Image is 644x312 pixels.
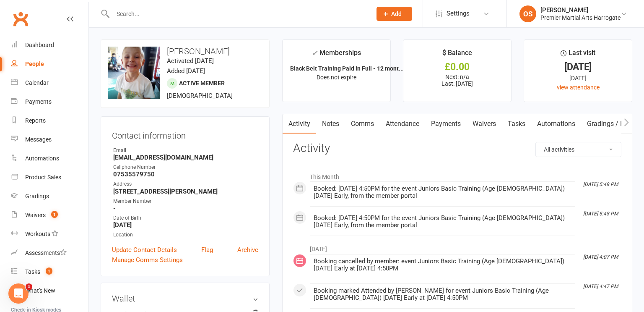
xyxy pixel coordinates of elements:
div: [DATE] [532,73,624,83]
a: Automations [11,149,88,168]
i: [DATE] 4:07 PM [583,254,618,260]
div: Product Sales [25,174,61,181]
input: Search... [110,8,366,20]
a: What's New [11,281,88,300]
strong: [DATE] [113,221,258,229]
img: image1695315325.png [108,47,160,99]
a: Gradings [11,187,88,206]
iframe: Intercom live chat [8,283,29,304]
a: Calendar [11,73,88,92]
h3: Activity [293,142,621,155]
a: Automations [531,114,581,134]
span: Active member [179,80,225,87]
div: Premier Martial Arts Harrogate [540,14,621,21]
span: 1 [51,211,58,218]
div: Booked: [DATE] 4:50PM for the event Juniors Basic Training (Age [DEMOGRAPHIC_DATA]) [DATE] Early,... [314,215,571,229]
div: Automations [25,155,59,162]
a: Archive [237,245,258,255]
a: view attendance [557,84,600,91]
div: Date of Birth [113,214,258,222]
a: Product Sales [11,168,88,187]
a: Reports [11,111,88,130]
h3: Wallet [112,294,258,303]
div: Dashboard [25,42,54,48]
span: [DEMOGRAPHIC_DATA] [167,92,233,100]
div: £0.00 [411,63,504,71]
div: Waivers [25,212,46,218]
a: Dashboard [11,36,88,55]
div: Payments [25,98,52,105]
div: Member Number [113,197,258,205]
div: Workouts [25,231,50,237]
time: Activated [DATE] [167,57,214,65]
a: Assessments [11,244,88,262]
li: This Month [293,168,621,181]
a: Tasks 1 [11,262,88,281]
a: Flag [201,245,213,255]
strong: [EMAIL_ADDRESS][DOMAIN_NAME] [113,154,258,161]
div: [DATE] [532,63,624,71]
div: OS [519,5,536,22]
strong: - [113,205,258,212]
div: Memberships [312,47,361,63]
div: People [25,60,44,67]
span: 1 [26,283,32,290]
time: Added [DATE] [167,67,205,75]
i: [DATE] 5:48 PM [583,181,618,187]
a: Notes [316,114,345,134]
div: Reports [25,117,46,124]
a: People [11,55,88,73]
a: Waivers 1 [11,206,88,225]
i: [DATE] 5:48 PM [583,211,618,217]
div: Location [113,231,258,239]
div: Messages [25,136,52,143]
a: Update Contact Details [112,245,177,255]
strong: [STREET_ADDRESS][PERSON_NAME] [113,188,258,195]
a: Payments [425,114,467,134]
div: Booked: [DATE] 4:50PM for the event Juniors Basic Training (Age [DEMOGRAPHIC_DATA]) [DATE] Early,... [314,185,571,199]
div: Booking marked Attended by [PERSON_NAME] for event Juniors Basic Training (Age [DEMOGRAPHIC_DATA]... [314,287,571,302]
div: [PERSON_NAME] [540,6,621,14]
a: Activity [283,114,316,134]
a: Payments [11,92,88,111]
div: Calendar [25,79,49,86]
span: 1 [46,267,52,275]
div: Address [113,180,258,188]
p: Next: n/a Last: [DATE] [411,73,504,87]
h3: [PERSON_NAME] [108,47,262,56]
h3: Contact information [112,128,258,140]
i: [DATE] 4:47 PM [583,283,618,289]
div: $ Balance [442,47,472,63]
a: Clubworx [10,8,31,29]
a: Workouts [11,225,88,244]
a: Attendance [380,114,425,134]
a: Manage Comms Settings [112,255,183,265]
a: Waivers [467,114,502,134]
a: Tasks [502,114,531,134]
div: Assessments [25,249,67,256]
span: Add [391,10,402,17]
span: Settings [447,4,470,23]
span: Does not expire [317,74,356,81]
strong: Black Belt Training Paid in Full - 12 mont... [290,65,404,72]
li: [DATE] [293,240,621,254]
i: ✓ [312,49,317,57]
a: Comms [345,114,380,134]
div: Gradings [25,193,49,199]
a: Messages [11,130,88,149]
div: What's New [25,287,55,294]
div: Email [113,147,258,155]
div: Last visit [561,47,595,63]
strong: 07535579750 [113,170,258,178]
div: Tasks [25,268,40,275]
button: Add [377,7,412,21]
div: Booking cancelled by member: event Juniors Basic Training (Age [DEMOGRAPHIC_DATA]) [DATE] Early a... [314,258,571,272]
div: Cellphone Number [113,163,258,171]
